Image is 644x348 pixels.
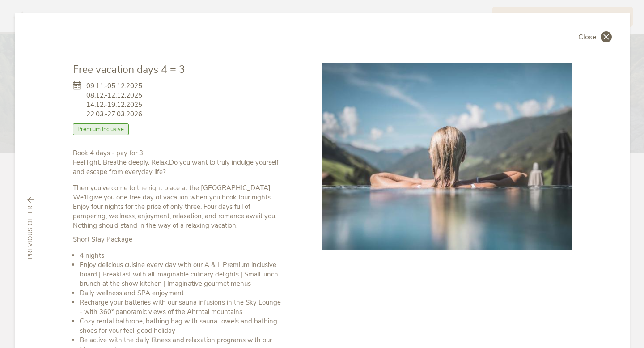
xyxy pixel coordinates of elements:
font: 4 nights [80,251,104,260]
img: Free vacation days 4 = 3 [322,63,572,250]
font: Do you want to truly indulge yourself and escape from everyday life? [73,158,279,176]
font: Enjoy delicious cuisine every day with our A & L Premium inclusive board | Breakfast with all ima... [80,260,278,288]
font: Free vacation days 4 = 3 [73,63,185,76]
font: 22.03.-27.03.2026 [86,110,142,119]
font: Cozy rental bathrobe, bathing bag with sauna towels and bathing shoes for your feel-good holiday [80,317,277,335]
font: Recharge your batteries with our sauna infusions in the Sky Lounge - with 360° panoramic views of... [80,298,281,316]
font: Then you've come to the right place at the [GEOGRAPHIC_DATA]. We'll give you one free day of vaca... [73,183,276,230]
font: previous offer [26,206,34,259]
font: Short Stay Package [73,235,132,244]
font: 09.11.-05.12.2025 [86,81,142,90]
font: 08.12.-12.12.2025 [86,91,142,100]
font: Feel light. Breathe deeply. Relax. [73,158,169,167]
font: Close [578,32,596,42]
font: Premium Inclusive [77,125,124,133]
font: Book 4 days - pay for 3. [73,149,144,157]
font: 14.12.-19.12.2025 [86,100,142,109]
font: Daily wellness and SPA enjoyment [80,289,184,297]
